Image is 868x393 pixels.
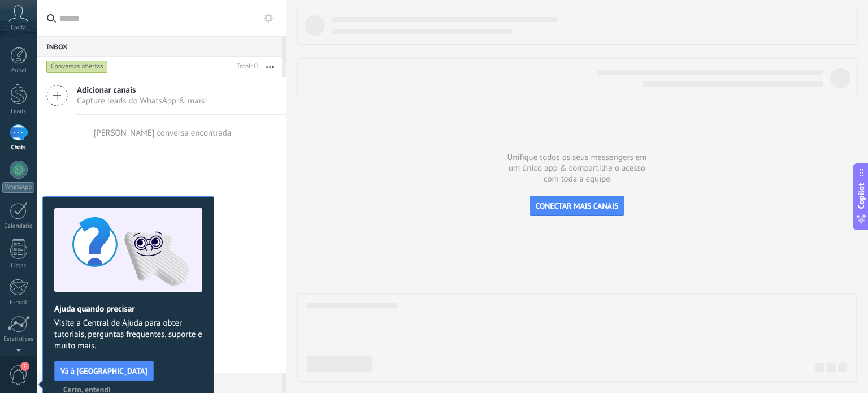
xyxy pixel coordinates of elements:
[77,96,207,106] span: Capture leads do WhatsApp & mais!
[54,304,202,314] h2: Ajuda quando precisar
[54,361,154,381] button: Vá à [GEOGRAPHIC_DATA]
[2,182,34,193] div: WhatsApp
[536,201,619,211] span: CONECTAR MAIS CANAIS
[856,183,867,209] span: Copilot
[2,262,35,270] div: Listas
[2,223,35,230] div: Calendário
[37,36,282,57] div: Inbox
[20,362,29,371] span: 2
[46,60,108,74] div: Conversas abertas
[530,196,625,216] button: CONECTAR MAIS CANAIS
[54,318,202,352] span: Visite a Central de Ajuda para obter tutoriais, perguntas frequentes, suporte e muito mais.
[77,85,207,96] span: Adicionar canais
[2,299,35,306] div: E-mail
[60,367,147,375] span: Vá à [GEOGRAPHIC_DATA]
[232,61,258,72] div: Total: 0
[2,67,35,75] div: Painel
[2,336,35,343] div: Estatísticas
[2,144,35,152] div: Chats
[2,108,35,115] div: Leads
[11,24,26,32] span: Conta
[94,128,232,139] div: [PERSON_NAME] conversa encontrada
